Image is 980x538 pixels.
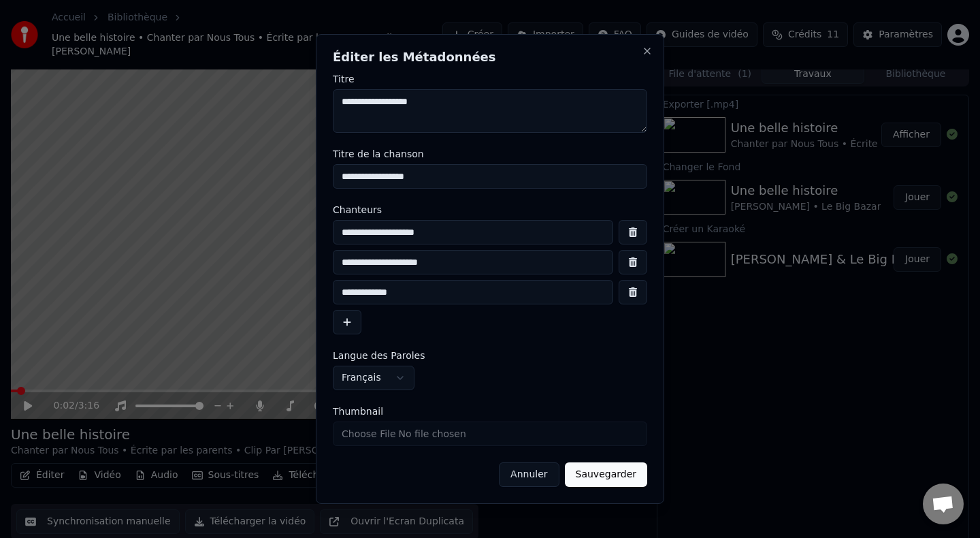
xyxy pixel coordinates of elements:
[333,351,425,360] span: Langue des Paroles
[333,407,383,416] span: Thumbnail
[333,205,647,215] label: Chanteurs
[333,149,647,159] label: Titre de la chanson
[333,51,647,63] h2: Éditer les Métadonnées
[565,462,647,487] button: Sauvegarder
[499,462,559,487] button: Annuler
[333,74,647,84] label: Titre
